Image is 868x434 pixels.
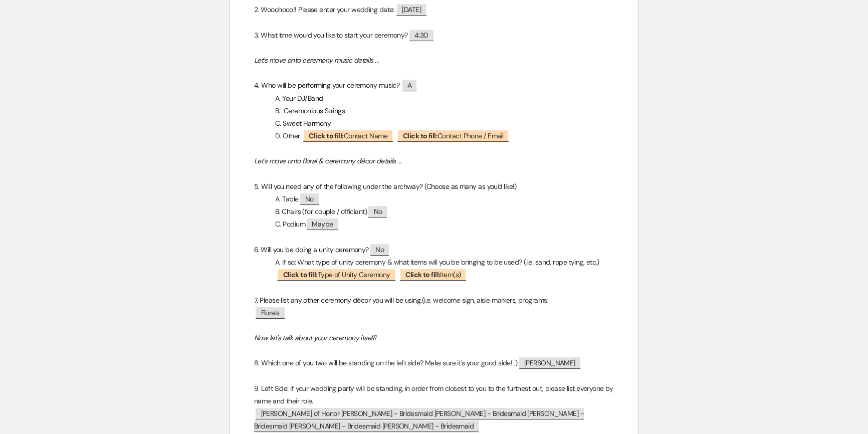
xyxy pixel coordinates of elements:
[519,357,580,369] span: [PERSON_NAME]
[254,408,584,432] span: [PERSON_NAME] of Honor [PERSON_NAME] - Bridesmaid [PERSON_NAME] - Bridesmaid [PERSON_NAME] - Brid...
[254,256,614,269] p: A. If so: What type of unity ceremony & what items will you be bringing to be used? (i.e. sand, r...
[401,79,417,91] span: A
[397,129,509,142] span: Contact Phone / Email
[254,218,614,231] p: C. Podium
[254,56,378,65] em: Let's move onto ceremony music details ...
[254,296,422,305] span: 7. Please list any other ceremony décor you will be using.
[403,131,438,140] b: Click to fill:
[275,131,301,140] span: D. Other:
[303,129,393,142] span: Contact Name
[254,193,614,205] p: A. Table
[254,29,614,42] p: 3. What time would you like to start your ceremony?
[309,131,343,140] b: Click to fill:
[254,156,401,165] em: Let's move onto floral & ceremony décor details ...
[370,244,389,256] span: No
[275,106,345,115] span: B. Ceremonious Strings
[254,382,614,407] p: 9. Left Side: If your wedding party will be standing, in order from closest to you to the furthes...
[307,219,338,230] span: Maybe
[254,4,614,16] p: 2. Wooohooo!! Please enter your wedding date:
[368,206,387,218] span: No
[254,205,614,218] p: B. Chairs (for couple / officiant)
[254,245,369,254] span: 6. Will you be doing a unity ceremony?
[399,268,467,281] span: Item(s)
[254,294,614,307] p: (i.e. welcome sign, aisle markers, programs:
[275,119,331,128] span: C. Sweet Harmony
[409,30,433,41] span: 4:30
[275,94,323,103] span: A. Your DJ/Band
[405,270,440,279] b: Click to fill:
[300,193,319,205] span: No
[283,270,317,279] b: Click to fill:
[256,307,284,319] span: Florals
[396,3,427,16] span: [DATE]
[254,182,517,191] span: 5. Will you need any of the following under the archway? (Choose as many as you'd like!)
[277,268,396,281] span: Type of Unity Ceremony
[254,81,399,90] span: 4. Who will be performing your ceremony music?
[254,358,517,367] span: 8. Which one of you two will be standing on the left side? Make sure it's your good side! ;)
[254,333,375,342] em: Now let's talk about your ceremony itself!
